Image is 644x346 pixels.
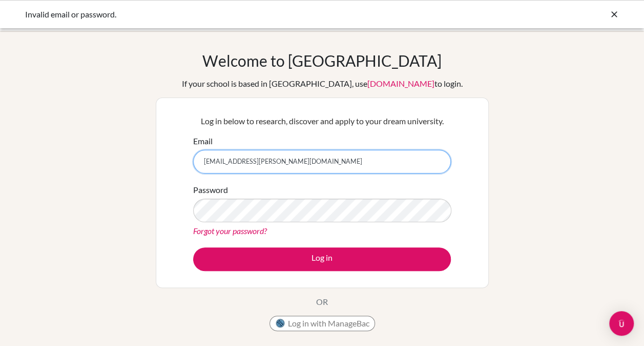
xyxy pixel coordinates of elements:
div: Invalid email or password. [25,8,466,21]
p: OR [316,296,328,308]
button: Log in [193,247,451,271]
p: Log in below to research, discover and apply to your dream university. [193,115,451,127]
label: Email [193,135,213,147]
label: Password [193,184,228,196]
h1: Welcome to [GEOGRAPHIC_DATA] [202,51,442,70]
div: If your school is based in [GEOGRAPHIC_DATA], use to login. [182,78,463,90]
a: [DOMAIN_NAME] [367,79,434,88]
div: Open Intercom Messenger [609,311,634,336]
button: Log in with ManageBac [269,316,375,331]
a: Forgot your password? [193,226,267,236]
